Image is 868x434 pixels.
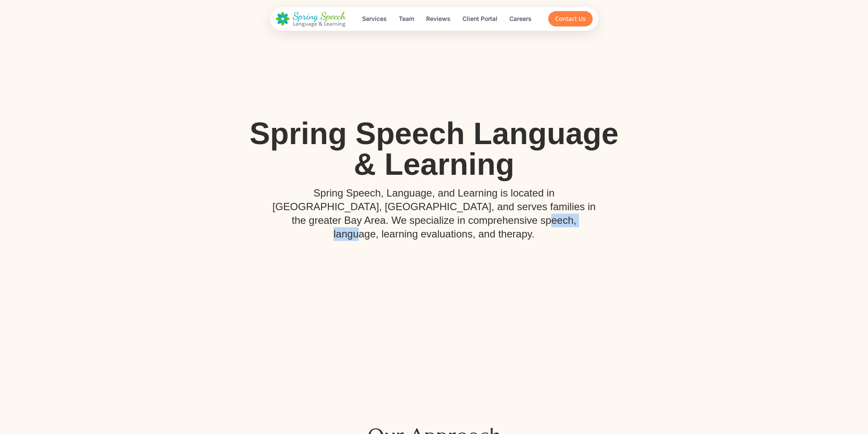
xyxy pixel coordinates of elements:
[457,11,503,26] button: Client Portal
[321,10,346,22] span: Speech
[293,21,346,26] div: Language & Learning
[504,11,537,26] button: Careers
[357,11,392,26] button: Services
[293,10,318,22] span: Spring
[243,118,625,179] h1: Spring Speech Language & Learning
[270,186,598,241] p: Spring Speech, Language, and Learning is located in [GEOGRAPHIC_DATA], [GEOGRAPHIC_DATA], and ser...
[394,11,419,26] button: Team
[421,11,456,26] button: Reviews
[548,11,593,26] button: Contact Us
